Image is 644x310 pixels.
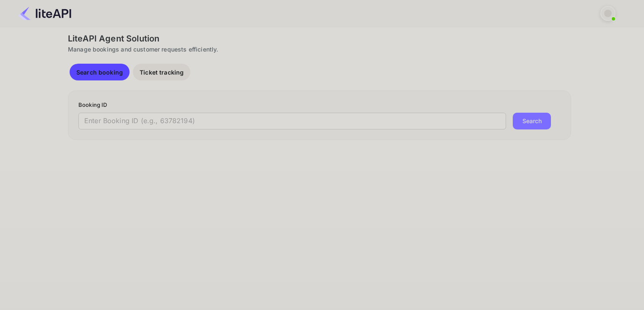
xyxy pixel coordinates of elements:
[140,68,184,77] p: Ticket tracking
[78,113,506,129] input: Enter Booking ID (e.g., 63782194)
[76,68,123,77] p: Search booking
[68,45,571,54] div: Manage bookings and customer requests efficiently.
[78,101,561,109] p: Booking ID
[18,7,71,20] img: LiteAPI Logo
[513,113,551,129] button: Search
[68,32,571,45] div: LiteAPI Agent Solution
